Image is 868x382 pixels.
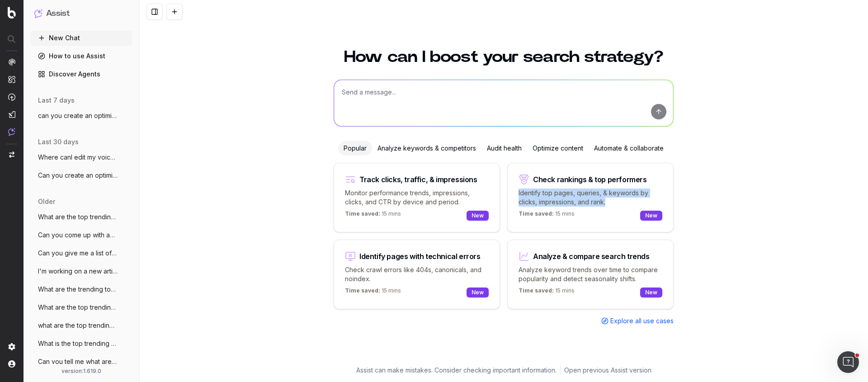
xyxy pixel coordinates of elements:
span: Time saved: [519,210,554,217]
button: what are the top trending topics in the [31,318,132,333]
div: Analyze & compare search trends [533,253,650,260]
div: Audit health [481,141,527,156]
button: Can you give me a list of trending topic [31,246,132,260]
span: Where canI edit my voice and tone [38,153,118,162]
div: Check rankings & top performers [533,176,647,183]
div: Track clicks, traffic, & impressions [359,176,477,183]
a: Explore all use cases [601,316,674,325]
button: What is the top trending topic in fashio [31,336,132,351]
button: What are the top trending topics in orga [31,300,132,315]
div: New [640,288,662,297]
iframe: Intercom live chat [837,351,859,373]
button: What are the top trending topics in orga [31,210,132,224]
button: Can you tell me what are the top 10 issu [31,354,132,369]
span: Time saved: [345,287,380,294]
span: Explore all use cases [610,316,674,325]
span: What are the trending topics around orga [38,285,118,294]
img: Studio [8,111,15,118]
div: Automate & collaborate [589,141,669,156]
h1: How can I boost your search strategy? [334,49,674,65]
span: Can you tell me what are the top 10 issu [38,357,118,366]
button: Can you come up with an optimized SEO ti [31,228,132,242]
p: Assist can make mistakes. Consider checking important information. [356,366,557,375]
img: Analytics [8,58,15,66]
span: older [38,197,55,206]
span: Time saved: [345,210,380,217]
span: last 30 days [38,137,79,146]
a: Open previous Assist version [564,366,651,375]
span: Time saved: [519,287,554,294]
img: Intelligence [8,75,15,83]
img: Assist [8,128,15,136]
img: Activation [8,93,15,101]
p: Identify top pages, queries, & keywords by clicks, impressions, and rank. [519,189,662,207]
span: Can you come up with an optimized SEO ti [38,231,118,240]
p: 15 mins [519,287,575,298]
span: What is the top trending topic in fashio [38,339,118,348]
img: Setting [8,343,15,350]
span: Can you create an optimized meta Title a [38,171,118,180]
img: Botify logo [8,7,16,19]
button: can you create an optimized meta descrip [31,108,132,123]
p: Monitor performance trends, impressions, clicks, and CTR by device and period. [345,189,489,207]
div: New [467,288,489,297]
button: New Chat [31,31,132,45]
img: My account [8,360,15,368]
span: can you create an optimized meta descrip [38,111,118,120]
button: Assist [34,7,128,20]
img: Switch project [9,151,14,158]
span: last 7 days [38,96,75,105]
div: Analyze keywords & competitors [372,141,481,156]
p: 15 mins [345,210,401,221]
span: what are the top trending topics in the [38,321,118,330]
span: Can you give me a list of trending topic [38,249,118,258]
h1: Assist [46,7,70,20]
span: What are the top trending topics in orga [38,212,118,222]
button: Where canI edit my voice and tone [31,150,132,165]
div: version: 1.619.0 [34,368,128,375]
p: 15 mins [519,210,575,221]
img: Assist [34,9,42,18]
p: Analyze keyword trends over time to compare popularity and detect seasonality shifts. [519,265,662,283]
p: Check crawl errors like 404s, canonicals, and noindex. [345,265,489,283]
div: New [640,211,662,221]
span: What are the top trending topics in orga [38,303,118,312]
p: 15 mins [345,287,401,298]
div: Popular [338,141,372,156]
a: Discover Agents [31,67,132,81]
span: I'm working on a new article for our web [38,267,118,276]
div: New [467,211,489,221]
button: Can you create an optimized meta Title a [31,168,132,183]
button: I'm working on a new article for our web [31,264,132,278]
button: What are the trending topics around orga [31,282,132,297]
div: Identify pages with technical errors [359,253,481,260]
a: How to use Assist [31,49,132,63]
div: Optimize content [527,141,589,156]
